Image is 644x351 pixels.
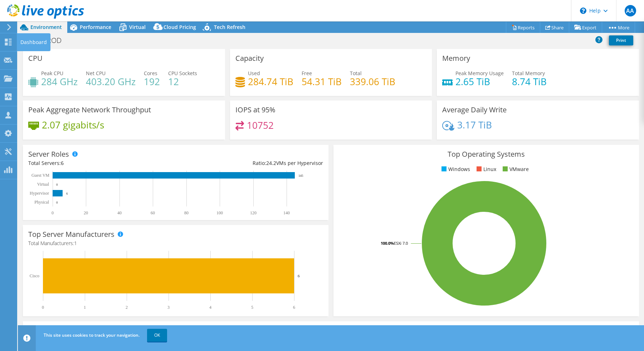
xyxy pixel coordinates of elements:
[569,22,602,33] a: Export
[37,182,49,187] text: Virtual
[56,183,58,186] text: 0
[609,35,633,45] a: Print
[42,121,104,129] h4: 2.07 gigabits/s
[34,200,49,205] text: Physical
[61,160,64,166] span: 6
[86,70,106,77] span: Net CPU
[580,8,586,14] svg: \n
[540,22,569,33] a: Share
[56,201,58,204] text: 0
[41,78,78,86] h4: 284 GHz
[512,78,547,86] h4: 8.74 TiB
[28,159,176,167] div: Total Servers:
[512,70,545,77] span: Total Memory
[176,159,323,167] div: Ratio: VMs per Hypervisor
[44,332,140,338] span: This site uses cookies to track your navigation.
[84,305,86,310] text: 1
[501,165,529,173] li: VMware
[129,24,146,30] span: Virtual
[298,174,303,177] text: 145
[151,210,155,215] text: 60
[455,70,504,77] span: Peak Memory Usage
[144,70,157,77] span: Cores
[41,70,63,77] span: Peak CPU
[30,191,49,196] text: Hypervisor
[235,54,264,62] h3: Capacity
[167,305,170,310] text: 3
[298,274,300,278] text: 6
[339,150,634,158] h3: Top Operating Systems
[84,210,88,215] text: 20
[457,121,492,129] h4: 3.17 TiB
[440,165,470,173] li: Windows
[86,78,136,86] h4: 403.20 GHz
[168,78,197,86] h4: 12
[247,121,274,129] h4: 10752
[250,210,257,215] text: 120
[28,230,114,238] h3: Top Server Manufacturers
[17,33,50,51] div: Dashboard
[28,239,323,247] h4: Total Manufacturers:
[74,240,77,247] span: 1
[350,78,395,86] h4: 339.06 TiB
[164,24,196,30] span: Cloud Pricing
[442,106,507,114] h3: Average Daily Write
[350,70,362,77] span: Total
[144,78,160,86] h4: 192
[31,173,49,178] text: Guest VM
[214,24,245,30] span: Tech Refresh
[248,70,260,77] span: Used
[506,22,540,33] a: Reports
[66,192,68,195] text: 6
[28,54,43,62] h3: CPU
[302,70,312,77] span: Free
[302,78,342,86] h4: 54.31 TiB
[30,24,62,30] span: Environment
[117,210,122,215] text: 40
[475,165,496,173] li: Linux
[42,305,44,310] text: 0
[266,160,276,166] span: 24.2
[625,5,636,16] span: AA
[168,70,197,77] span: CPU Sockets
[442,54,470,62] h3: Memory
[28,150,69,158] h3: Server Roles
[184,210,189,215] text: 80
[52,210,54,215] text: 0
[381,240,394,246] tspan: 100.0%
[293,305,295,310] text: 6
[80,24,111,30] span: Performance
[602,22,635,33] a: More
[126,305,128,310] text: 2
[216,210,223,215] text: 100
[209,305,211,310] text: 4
[455,78,504,86] h4: 2.65 TiB
[147,329,167,342] a: OK
[248,78,293,86] h4: 284.74 TiB
[28,106,151,114] h3: Peak Aggregate Network Throughput
[283,210,290,215] text: 140
[30,273,39,278] text: Cisco
[394,240,408,246] tspan: ESXi 7.0
[251,305,253,310] text: 5
[235,106,275,114] h3: IOPS at 95%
